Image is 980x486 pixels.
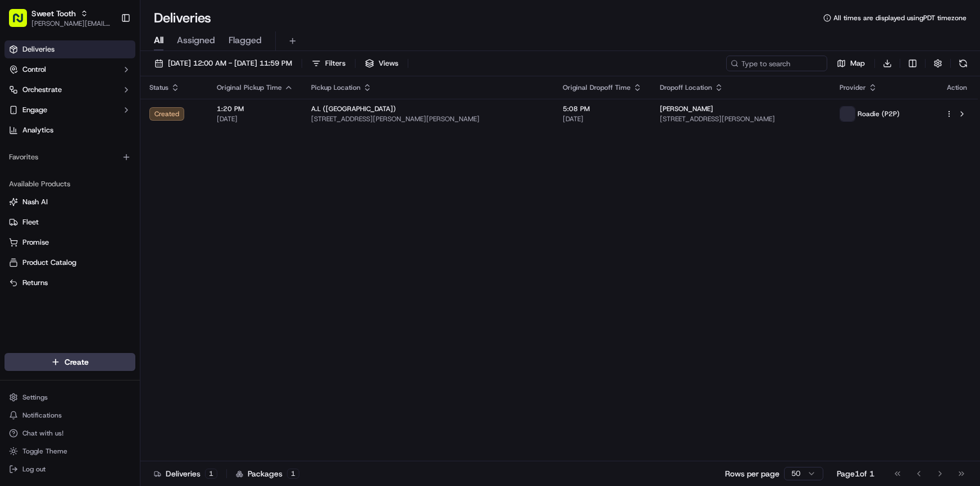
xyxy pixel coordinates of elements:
span: Map [850,58,865,68]
span: Assigned [177,34,215,47]
span: All times are displayed using PDT timezone [833,13,967,22]
div: 1 [205,469,217,479]
span: Chat with us! [22,429,63,438]
span: Provider [840,83,866,92]
span: Roadie (P2P) [858,109,900,118]
span: Filters [325,58,345,68]
p: Rows per page [725,468,780,479]
button: Log out [4,461,135,477]
a: Analytics [4,121,135,139]
span: Control [22,65,46,75]
span: Status [149,83,168,92]
div: 1 [287,469,299,479]
span: [DATE] 12:00 AM - [DATE] 11:59 PM [168,58,292,68]
button: Orchestrate [4,81,135,99]
button: Filters [307,56,350,71]
button: [PERSON_NAME][EMAIL_ADDRESS][DOMAIN_NAME] [31,19,112,28]
span: 1:20 PM [217,104,293,113]
span: Nash AI [22,197,48,207]
button: Returns [4,274,135,292]
button: [DATE] 12:00 AM - [DATE] 11:59 PM [149,56,297,71]
a: Deliveries [4,40,135,58]
span: Toggle Theme [22,447,67,456]
button: Promise [4,233,135,251]
button: Product Catalog [4,254,135,272]
span: Notifications [22,411,62,420]
span: Original Pickup Time [217,83,282,92]
div: Packages [236,468,299,479]
span: Create [65,356,89,368]
a: Product Catalog [9,258,131,268]
input: Type to search [726,56,827,71]
div: Available Products [4,175,135,193]
button: Engage [4,101,135,119]
button: Map [832,56,870,71]
span: [DATE] [563,114,642,123]
div: Page 1 of 1 [837,468,874,479]
span: Engage [22,105,47,115]
a: Fleet [9,217,131,227]
span: Fleet [22,217,39,227]
span: Views [379,58,398,68]
span: 5:08 PM [563,104,642,113]
span: Flagged [229,34,262,47]
span: [DATE] [217,114,293,123]
span: All [154,34,163,47]
button: Notifications [4,407,135,423]
button: Settings [4,389,135,405]
span: Analytics [22,125,53,135]
span: [STREET_ADDRESS][PERSON_NAME][PERSON_NAME] [311,114,545,123]
span: A.L ([GEOGRAPHIC_DATA]) [311,104,396,113]
span: Product Catalog [22,258,76,268]
span: Promise [22,237,49,247]
span: [STREET_ADDRESS][PERSON_NAME] [660,114,822,123]
div: Action [945,83,969,92]
span: Original Dropoff Time [563,83,631,92]
button: Sweet Tooth[PERSON_NAME][EMAIL_ADDRESS][DOMAIN_NAME] [4,4,116,31]
button: Control [4,61,135,79]
button: Chat with us! [4,425,135,441]
span: Orchestrate [22,85,62,95]
span: Deliveries [22,44,54,54]
span: Settings [22,393,48,402]
h1: Deliveries [154,9,211,27]
a: Returns [9,278,131,288]
button: Fleet [4,213,135,231]
a: Promise [9,237,131,247]
div: Deliveries [154,468,217,479]
button: Nash AI [4,193,135,211]
span: Log out [22,465,45,474]
button: Refresh [955,56,971,71]
span: Pickup Location [311,83,361,92]
button: Views [360,56,403,71]
div: Favorites [4,148,135,166]
button: Toggle Theme [4,443,135,459]
span: Returns [22,278,48,288]
button: Create [4,353,135,371]
span: Dropoff Location [660,83,712,92]
a: Nash AI [9,197,131,207]
button: Sweet Tooth [31,8,76,19]
span: [PERSON_NAME] [660,104,713,113]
